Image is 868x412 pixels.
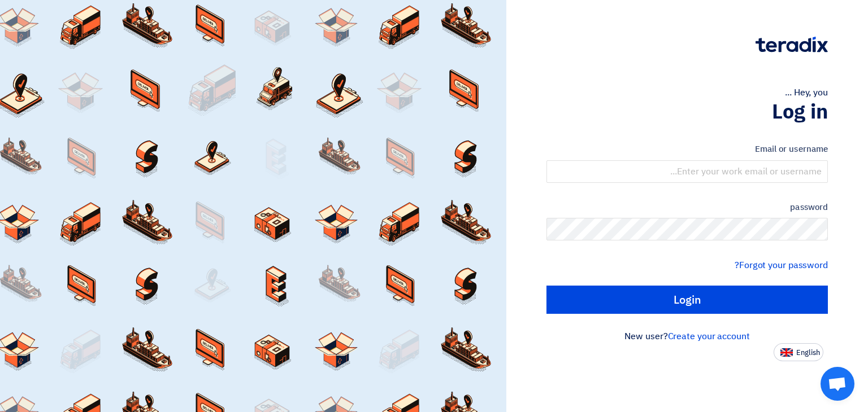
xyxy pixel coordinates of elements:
[546,160,828,183] input: Enter your work email or username...
[624,330,667,343] font: New user?
[735,258,828,272] a: Forgot your password?
[755,143,828,155] font: Email or username
[546,286,828,314] input: Login
[772,97,828,127] font: Log in
[756,37,828,52] img: Teradix logo
[668,330,750,343] a: Create your account
[796,347,820,358] font: English
[774,343,823,361] button: English
[790,201,828,213] font: password
[785,86,828,99] font: Hey, you ...
[780,348,793,357] img: en-US.png
[821,367,854,401] a: Open chat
